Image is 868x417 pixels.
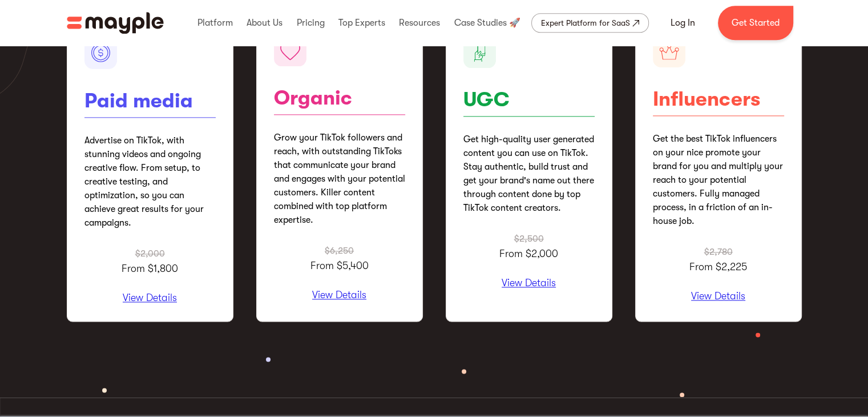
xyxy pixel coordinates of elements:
[463,133,595,215] p: Get high-quality user generated content you can use on TikTok. Stay authentic, build trust and ge...
[718,6,793,40] a: Get Started
[541,16,630,30] div: Expert Platform for SaaS
[653,83,784,115] h1: Influencers
[653,291,784,302] p: View Details
[463,278,595,289] p: View Details
[325,246,354,256] span: $6,250
[336,5,388,41] div: Top Experts
[463,84,595,116] h1: UGC
[135,248,165,259] span: $2,000
[531,13,649,33] a: Expert Platform for SaaS
[396,5,443,41] div: Resources
[657,9,709,37] a: Log In
[274,82,405,114] h1: Organic
[293,5,327,41] div: Pricing
[244,5,285,41] div: About Us
[84,85,216,117] h1: Paid media
[310,243,369,274] p: From $5,400
[653,132,784,228] p: Get the best TikTok influencers on your nice promote your brand for you and multiply your reach t...
[84,292,216,304] p: View Details
[195,5,236,41] div: Platform
[84,134,216,230] p: Advertise on TikTok, with stunning videos and ongoing creative flow. From setup, to creative test...
[704,247,733,257] span: $2,780
[274,290,405,301] p: View Details
[274,131,405,227] p: Grow your TikTok followers and reach, with outstanding TikToks that communicate your brand and en...
[514,234,544,244] span: $2,500
[122,246,178,276] p: From $1,800
[692,294,868,417] iframe: Chat Widget
[67,12,164,34] img: Mayple logo
[689,244,747,275] p: From $2,225
[67,12,164,34] a: home
[499,231,558,262] p: From $2,000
